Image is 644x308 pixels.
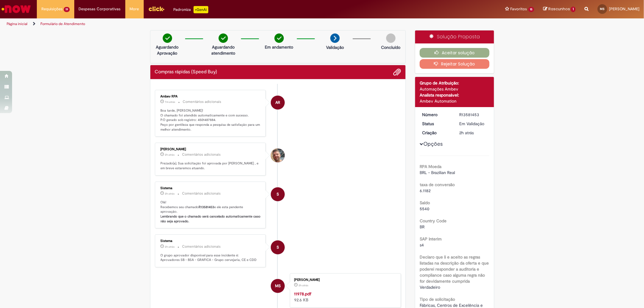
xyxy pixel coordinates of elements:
[165,153,175,157] time: 30/09/2025 13:43:17
[548,6,570,12] span: Rascunhos
[163,33,172,43] img: check-circle-green.png
[271,96,285,110] div: Ambev RPA
[420,200,430,205] b: Saldo
[182,152,221,157] small: Comentários adicionais
[165,100,175,104] time: 30/09/2025 15:17:20
[174,6,208,13] div: Padroniza
[420,224,425,230] span: BR
[194,6,208,13] p: +GenAi
[299,284,308,287] span: 2h atrás
[161,161,261,170] p: Prezado(a), Sua solicitação foi aprovada por [PERSON_NAME] , e em breve estaremos atuando.
[153,44,182,56] p: Aguardando Aprovação
[275,279,281,293] span: MS
[1,3,32,15] img: ServiceNow
[420,182,455,187] b: taxa de conversão
[326,44,344,50] p: Validação
[294,291,311,297] a: 11978.pdf
[418,121,455,127] dt: Status
[148,4,165,13] img: click_logo_yellow_360x200.png
[275,95,280,110] span: AR
[528,7,534,12] span: 15
[459,112,487,118] div: R13581453
[271,240,285,254] div: System
[571,7,575,12] span: 1
[165,245,175,249] span: 2h atrás
[161,200,261,224] p: Olá! Recebemos seu chamado e ele esta pendente aprovação.
[219,33,228,43] img: check-circle-green.png
[165,100,175,104] span: 7m atrás
[165,245,175,249] time: 30/09/2025 13:26:02
[420,98,489,104] div: Ambev Automation
[386,33,396,43] img: img-circle-grey.png
[161,214,262,224] b: Lembrando que o chamado será cancelado automaticamente caso não seja aprovado.
[420,92,489,98] div: Analista responsável:
[420,236,442,242] b: SAP Interim
[330,33,340,43] img: arrow-next.png
[41,6,62,12] span: Requisições
[182,244,221,249] small: Comentários adicionais
[277,187,279,202] span: S
[600,7,605,11] span: MS
[459,130,487,136] div: 30/09/2025 13:25:54
[79,6,121,12] span: Despesas Corporativas
[420,254,489,284] b: Declaro que li e aceito as regras listadas na descrição da oferta e que poderei responder a audit...
[420,48,489,58] button: Aceitar solução
[420,297,455,302] b: Tipo de solicitação
[274,33,284,43] img: check-circle-green.png
[381,44,400,50] p: Concluído
[543,6,575,12] a: Rascunhos
[161,253,261,262] p: O grupo aprovador disponível para esse incidente é: Aprovadores SB - BSA - GRAFICA - Grupo cervej...
[161,108,261,132] p: Boa tarde, [PERSON_NAME]! O chamado foi atendido automaticamente e com sucesso. P.O gerado sob re...
[420,86,489,92] div: Automações Ambev
[418,112,455,118] dt: Número
[271,148,285,162] div: Diego Peres
[420,170,455,175] span: BRL - Brazilian Real
[161,186,261,190] div: Sistema
[420,284,440,290] span: Verdadeiro
[182,191,221,196] small: Comentários adicionais
[393,68,401,76] button: Adicionar anexos
[299,284,308,287] time: 30/09/2025 13:25:40
[165,192,175,195] time: 30/09/2025 13:26:05
[415,30,494,43] div: Solução Proposta
[161,148,261,151] div: [PERSON_NAME]
[420,242,424,248] span: s4
[7,21,27,26] a: Página inicial
[199,205,214,209] b: R13581453
[155,69,217,75] h2: Compras rápidas (Speed Buy) Histórico de tíquete
[420,80,489,86] div: Grupo de Atribuição:
[420,218,447,224] b: Country Code
[511,6,527,12] span: Favoritos
[161,239,261,243] div: Sistema
[418,130,455,136] dt: Criação
[64,7,70,12] span: 19
[420,59,489,69] button: Rejeitar Solução
[459,130,474,135] time: 30/09/2025 13:25:54
[209,44,238,56] p: Aguardando atendimento
[609,6,639,11] span: [PERSON_NAME]
[165,153,175,157] span: 2h atrás
[271,279,285,293] div: Matheus Araujo Soares
[420,164,441,169] b: RPA Moeda
[294,278,395,282] div: [PERSON_NAME]
[420,188,431,193] span: 6.1182
[183,99,222,104] small: Comentários adicionais
[294,291,395,303] div: 92.6 KB
[40,21,85,26] a: Formulário de Atendimento
[459,121,487,127] div: Em Validação
[265,44,293,50] p: Em andamento
[5,18,425,30] ul: Trilhas de página
[420,206,429,211] span: 5540
[271,187,285,201] div: System
[165,192,175,195] span: 2h atrás
[459,130,474,135] span: 2h atrás
[130,6,139,12] span: More
[161,95,261,98] div: Ambev RPA
[277,240,279,255] span: S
